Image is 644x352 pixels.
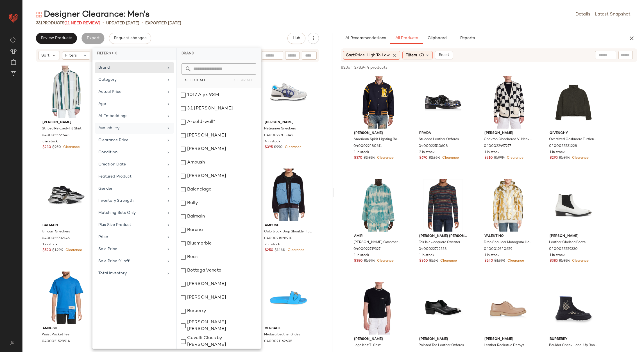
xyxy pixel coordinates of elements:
div: Gender [98,186,164,192]
img: 0400022732145_BLACKSILVER [38,169,95,221]
div: Designer Clearance: Men's [36,9,150,20]
span: 0400022497277 [484,144,511,149]
span: Leather Rockstud Derbys [484,343,524,348]
span: $1.35K [559,259,570,264]
span: 0400021162605 [264,339,292,344]
a: Details [575,11,590,18]
span: Clearance [287,248,304,252]
span: $380 [354,259,363,264]
span: Clearance [571,156,589,160]
span: 4 in stock [265,139,280,144]
span: [PERSON_NAME] [419,337,467,342]
span: Netrunner Sneakers [264,126,296,131]
span: $230 [42,145,51,150]
span: 0400022559330 [549,247,578,252]
span: $670 [419,156,428,161]
span: $2.85K [364,156,375,161]
span: [PERSON_NAME] [PERSON_NAME] Purple Label [419,234,467,239]
img: 0400022722558_EQUESTRIANNAVYMULTI [415,179,471,232]
span: Clearance [506,259,524,263]
span: Ambush [265,223,312,228]
span: Fair Isle Jacquard Sweater [419,240,460,245]
span: Boulder Check Lace-Up Boots [549,343,597,348]
span: [PERSON_NAME] [42,120,90,125]
span: Reports [460,36,475,41]
span: 1 in stock [419,253,434,258]
span: Price: High to Low [355,53,390,57]
span: $1.5K [429,259,438,264]
span: All Products [395,36,418,41]
span: $310 [484,156,493,161]
div: Featured Product [98,174,164,180]
span: 1 in stock [484,150,500,155]
span: Sort [41,53,49,59]
img: 0400022559330_WHITEBLACKSILVER [545,179,602,232]
span: Sort: [346,52,390,58]
span: Hub [292,36,300,41]
div: Filters [92,48,176,60]
span: • [103,20,104,26]
span: Clearance [284,145,301,149]
span: 0400022719327 [353,247,380,252]
span: Oversized Cashmere Turtleneck Sweater [549,137,597,142]
span: [PERSON_NAME] [354,337,402,342]
span: Clearance [376,156,394,160]
span: $1.99K [494,156,505,161]
span: Studded Leather Oxfords [419,137,459,142]
div: AI Embeddings [98,113,164,119]
span: Colorblock Drop Shoulder Fuzzy Jacket [264,229,312,234]
span: $385 [550,259,558,264]
img: svg%3e [10,37,16,43]
span: Prada [419,131,467,136]
span: 0400022722558 [419,247,447,252]
span: AI Recommendations [345,36,386,41]
span: Amiri [354,234,402,239]
span: $950 [52,145,61,150]
span: [PERSON_NAME] [265,120,312,125]
span: Reset [438,53,449,57]
span: Drop Shoulder Monogram Hoodie [484,240,532,245]
p: Exported [DATE] [145,20,181,26]
span: $240 [484,259,493,264]
span: Waist Pocket Tee [42,332,69,337]
span: Clearance [506,156,523,160]
button: Review Products [36,33,77,44]
span: Striped Relaxed-Fit Shirt [42,126,81,131]
span: Versace [265,326,312,331]
span: 0400021528910 [264,236,292,241]
span: Burberry [550,337,597,342]
div: Price [98,234,164,240]
span: 823 of [341,65,352,71]
span: American Spirit Lighting Bomber Jacket [353,137,401,142]
div: Age [98,101,164,107]
span: Balmain [42,223,90,228]
span: $370 [354,156,362,161]
span: 1 in stock [354,150,369,155]
img: 0400022490408_BLACKSILVER [415,282,471,335]
span: Clearance [441,156,459,160]
button: Request changes [109,33,151,44]
span: $295 [550,156,558,161]
span: 0400022531228 [549,144,577,149]
span: Pointed Toe Leather Oxfords [419,343,464,348]
img: 0400022719327_SEABLUE [350,179,406,232]
span: 278,944 products [354,65,387,71]
span: Ambush [42,326,90,331]
span: Review Products [41,36,72,41]
span: [PERSON_NAME] [550,234,597,239]
span: $1.39K [494,259,505,264]
span: 0400022510608 [419,144,448,149]
span: Request changes [114,36,146,41]
span: • [142,20,143,26]
img: heart_red.DM2ytmEG.svg [8,12,19,24]
span: 1 in stock [354,253,369,258]
span: 5 in stock [42,139,58,144]
div: Creation Date [98,162,164,167]
button: Select All [182,77,209,85]
span: (7) [419,52,424,58]
span: $1.59K [364,259,375,264]
span: 1 in stock [484,253,500,258]
span: Clearance [376,259,394,263]
img: 0400022756417_BLACKCHECK [545,282,602,335]
img: svg%3e [7,341,18,345]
